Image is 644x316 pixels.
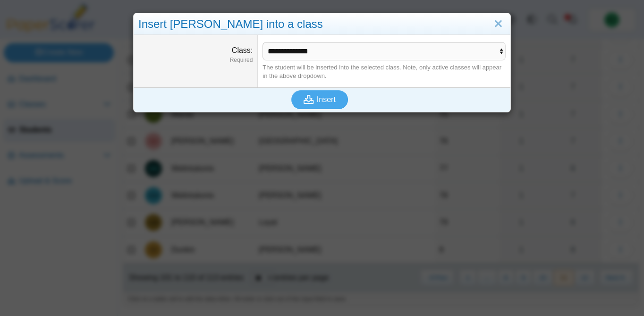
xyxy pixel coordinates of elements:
a: Close [491,16,506,32]
span: Insert [317,95,336,103]
div: Insert [PERSON_NAME] into a class [134,13,510,35]
button: Insert [291,90,348,109]
dfn: Required [138,56,253,64]
div: The student will be inserted into the selected class. Note, only active classes will appear in th... [263,63,506,80]
label: Class [232,46,253,54]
